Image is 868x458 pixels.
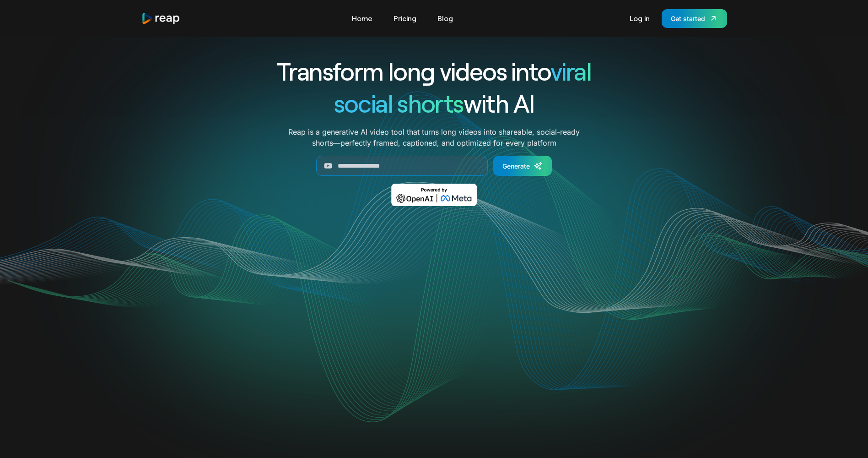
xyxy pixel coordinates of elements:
a: Home [347,11,377,26]
video: Your browser does not support the video tag. [250,219,618,404]
a: Get started [662,9,727,28]
h1: with AI [244,87,625,119]
a: Blog [433,11,458,26]
form: Generate Form [244,156,625,176]
a: Pricing [389,11,421,26]
div: Generate [502,161,530,171]
a: Generate [493,156,552,176]
span: social shorts [334,88,464,118]
div: Get started [671,14,705,23]
a: Log in [625,11,654,26]
img: Powered by OpenAI & Meta [391,184,477,206]
a: home [141,12,181,25]
p: Reap is a generative AI video tool that turns long videos into shareable, social-ready shorts—per... [288,126,580,148]
span: viral [550,56,591,86]
h1: Transform long videos into [244,55,625,87]
img: reap logo [141,12,181,25]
